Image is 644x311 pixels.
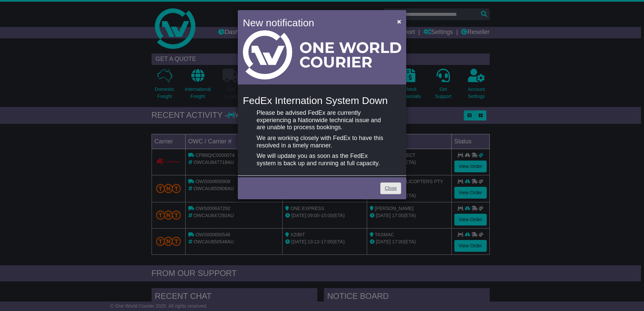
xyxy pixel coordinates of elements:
[257,152,387,167] p: We will update you as soon as the FedEx system is back up and running at full capacity.
[397,18,401,25] span: ×
[243,15,387,30] h4: New notification
[243,30,401,79] img: Light
[394,14,405,28] button: Close
[257,135,387,149] p: We are working closely with FedEx to have this resolved in a timely manner.
[380,182,401,194] a: Close
[257,109,387,131] p: Please be advised FedEx are currently experiencing a Nationwide technical issue and are unable to...
[243,95,401,106] h4: FedEx Internation System Down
